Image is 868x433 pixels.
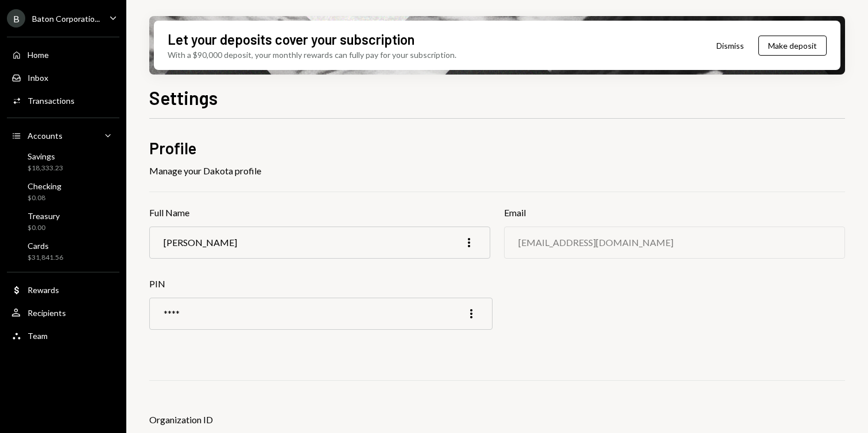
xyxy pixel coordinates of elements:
[7,9,25,28] div: B
[518,237,673,248] div: [EMAIL_ADDRESS][DOMAIN_NAME]
[7,125,119,146] a: Accounts
[149,137,845,159] h2: Profile
[28,163,63,173] div: $18,333.23
[7,237,119,265] a: Cards$31,841.56
[7,279,119,300] a: Rewards
[7,67,119,88] a: Inbox
[28,50,49,60] div: Home
[7,208,119,235] a: Treasury$0.00
[7,302,119,323] a: Recipients
[28,253,63,263] div: $31,841.56
[7,178,119,205] a: Checking$0.08
[28,308,66,318] div: Recipients
[28,151,63,161] div: Savings
[28,73,48,83] div: Inbox
[149,86,218,109] h1: Settings
[164,237,237,248] div: [PERSON_NAME]
[28,211,60,221] div: Treasury
[28,193,61,203] div: $0.08
[504,206,845,220] h3: Email
[28,96,75,106] div: Transactions
[32,14,100,24] div: Baton Corporatio...
[149,164,845,178] div: Manage your Dakota profile
[28,285,59,295] div: Rewards
[168,49,456,61] div: With a $90,000 deposit, your monthly rewards can fully pay for your subscription.
[28,181,61,191] div: Checking
[149,413,493,427] h3: Organization ID
[7,90,119,111] a: Transactions
[28,131,63,141] div: Accounts
[28,223,60,233] div: $0.00
[7,148,119,175] a: Savings$18,333.23
[758,36,827,56] button: Make deposit
[168,30,414,49] div: Let your deposits cover your subscription
[149,206,490,220] h3: Full Name
[7,44,119,65] a: Home
[7,325,119,346] a: Team
[28,241,63,251] div: Cards
[149,277,493,291] h3: PIN
[28,331,48,341] div: Team
[702,32,758,59] button: Dismiss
